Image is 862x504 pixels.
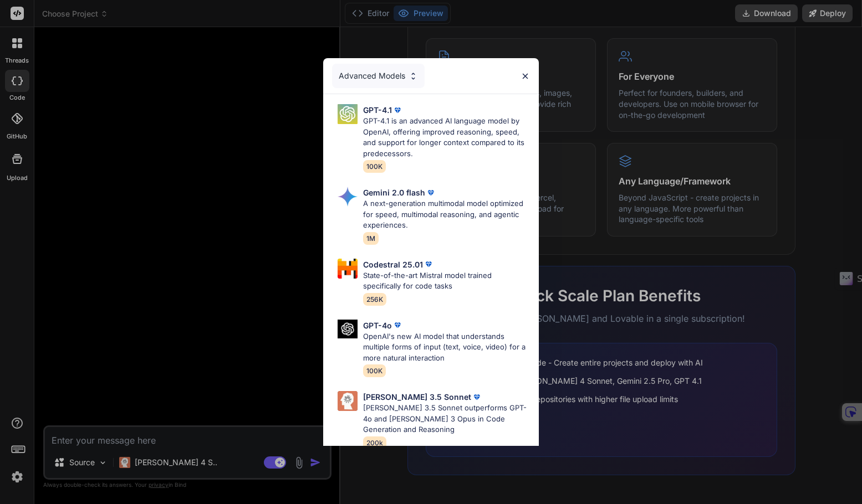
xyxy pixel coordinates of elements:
[363,403,530,435] p: [PERSON_NAME] 3.5 Sonnet outperforms GPT-4o and [PERSON_NAME] 3 Opus in Code Generation and Reaso...
[423,259,434,270] img: premium
[409,71,418,81] img: Pick Models
[392,105,403,116] img: premium
[363,232,379,245] span: 1M
[471,392,482,403] img: premium
[425,187,436,198] img: premium
[363,364,386,377] span: 100K
[363,259,423,270] p: Codestral 25.01
[338,104,358,124] img: Pick Models
[338,259,358,279] img: Pick Models
[338,320,358,339] img: Pick Models
[363,436,386,449] span: 200k
[392,320,403,331] img: premium
[363,104,392,116] p: GPT-4.1
[338,187,358,207] img: Pick Models
[363,116,530,159] p: GPT-4.1 is an advanced AI language model by OpenAI, offering improved reasoning, speed, and suppo...
[363,270,530,292] p: State-of-the-art Mistral model trained specifically for code tasks
[363,160,386,173] span: 100K
[363,198,530,231] p: A next-generation multimodal model optimized for speed, multimodal reasoning, and agentic experie...
[521,71,530,81] img: close
[363,391,471,403] p: [PERSON_NAME] 3.5 Sonnet
[363,293,386,306] span: 256K
[332,64,425,88] div: Advanced Models
[338,391,358,411] img: Pick Models
[363,187,425,198] p: Gemini 2.0 flash
[363,320,392,331] p: GPT-4o
[363,331,530,364] p: OpenAI's new AI model that understands multiple forms of input (text, voice, video) for a more na...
